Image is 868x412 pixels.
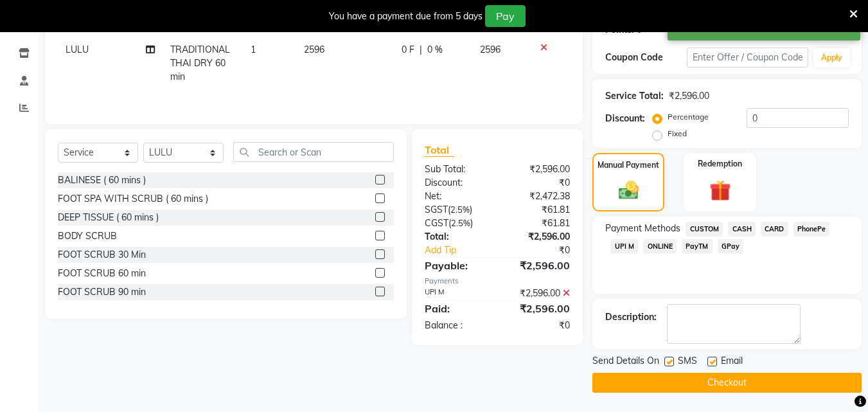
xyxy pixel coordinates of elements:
[415,203,497,217] div: ( )
[415,258,497,273] div: Payable:
[610,239,638,254] span: UPI M
[415,190,497,203] div: Net:
[511,244,580,257] div: ₹0
[427,43,443,57] span: 0 %
[329,10,483,23] div: You have a payment due from 5 days
[592,373,862,393] button: Checkout
[425,204,448,215] span: SGST
[233,142,394,162] input: Search or Scan
[612,179,645,202] img: _cash.svg
[485,5,526,27] button: Pay
[793,222,830,237] span: PhonePe
[58,248,146,262] div: FOOT SCRUB 30 Min
[450,204,470,215] span: 2.5%
[170,44,230,82] span: TRADITIONAL THAI DRY 60 min
[497,203,580,217] div: ₹61.81
[58,285,146,299] div: FOOT SCRUB 90 min
[761,222,788,237] span: CARD
[605,51,686,64] div: Coupon Code
[425,217,448,229] span: CGST
[497,258,580,273] div: ₹2,596.00
[669,89,709,103] div: ₹2,596.00
[497,190,580,203] div: ₹2,472.38
[451,218,470,228] span: 2.5%
[686,222,723,237] span: CUSTOM
[415,319,497,332] div: Balance :
[58,211,159,224] div: DEEP TISSUE ( 60 mins )
[58,229,117,243] div: BODY SCRUB
[415,230,497,244] div: Total:
[402,43,414,57] span: 0 F
[66,44,89,55] span: LULU
[698,158,742,170] label: Redemption
[497,301,580,316] div: ₹2,596.00
[592,354,659,370] span: Send Details On
[58,267,146,280] div: FOOT SCRUB 60 min
[682,239,713,254] span: PayTM
[687,48,808,67] input: Enter Offer / Coupon Code
[497,176,580,190] div: ₹0
[425,276,570,287] div: Payments
[415,163,497,176] div: Sub Total:
[718,239,744,254] span: GPay
[605,222,680,235] span: Payment Methods
[480,44,500,55] span: 2596
[668,111,709,123] label: Percentage
[58,192,208,206] div: FOOT SPA WITH SCRUB ( 60 mins )
[668,128,687,139] label: Fixed
[728,222,756,237] span: CASH
[605,112,645,125] div: Discount:
[420,43,422,57] span: |
[643,239,677,254] span: ONLINE
[813,48,850,67] button: Apply
[415,217,497,230] div: ( )
[605,310,657,324] div: Description:
[605,89,664,103] div: Service Total:
[415,244,511,257] a: Add Tip
[415,176,497,190] div: Discount:
[251,44,256,55] span: 1
[721,354,743,370] span: Email
[415,287,497,300] div: UPI M
[598,159,659,171] label: Manual Payment
[497,287,580,300] div: ₹2,596.00
[497,319,580,332] div: ₹0
[58,174,146,187] div: BALINESE ( 60 mins )
[678,354,697,370] span: SMS
[415,301,497,316] div: Paid:
[497,230,580,244] div: ₹2,596.00
[497,163,580,176] div: ₹2,596.00
[497,217,580,230] div: ₹61.81
[425,143,454,157] span: Total
[703,177,738,204] img: _gift.svg
[304,44,324,55] span: 2596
